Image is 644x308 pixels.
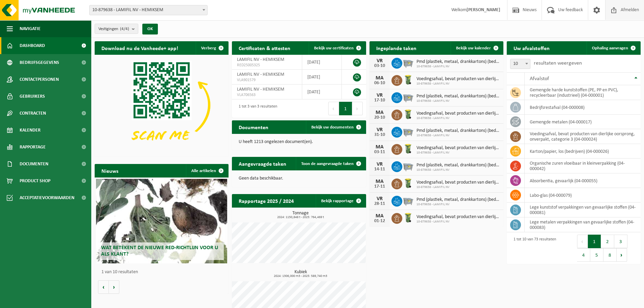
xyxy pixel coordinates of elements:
div: 31-10 [373,133,386,137]
span: Contactpersonen [20,71,59,88]
button: Previous [328,102,339,115]
span: Pmd (plastiek, metaal, drankkartons) (bedrijven) [416,94,500,99]
div: 14-11 [373,167,386,172]
img: WB-2500-GAL-GY-01 [402,195,414,206]
span: Contracten [20,105,46,122]
td: labo-glas (04-000079) [525,188,641,203]
div: 01-12 [373,219,386,223]
div: 03-10 [373,64,386,68]
span: 2024: 1306,000 m3 - 2025: 589,740 m3 [235,275,366,278]
span: 10 [510,59,530,69]
a: Toon de aangevraagde taken [296,157,365,170]
h2: Ingeplande taken [369,41,423,54]
h3: Tonnage [235,211,366,219]
button: Previous [577,235,588,248]
div: 06-10 [373,81,386,86]
span: Gebruikers [20,88,45,105]
button: 5 [590,248,603,262]
span: Verberg [201,46,216,50]
div: VR [373,162,386,167]
a: Wat betekent de nieuwe RED-richtlijn voor u als klant? [96,179,227,263]
span: Documenten [20,156,48,172]
h2: Uw afvalstoffen [507,41,556,54]
img: WB-2500-GAL-GY-01 [402,160,414,172]
strong: [PERSON_NAME] [467,7,500,13]
span: 10-879638 - LAMIFIL NV [416,151,500,155]
td: bedrijfsrestafval (04-000008) [525,100,641,115]
button: 3 [614,235,627,248]
div: VR [373,127,386,133]
span: 10-879638 - LAMIFIL NV [416,185,500,189]
label: resultaten weergeven [534,61,582,66]
button: 1 [339,102,352,115]
span: Wat betekent de nieuwe RED-richtlijn voor u als klant? [101,245,218,257]
h2: Certificaten & attesten [232,41,297,54]
a: Alle artikelen [186,164,228,177]
span: 10-879638 - LAMIFIL NV [416,116,500,120]
span: LAMIFIL NV - HEMIKSEM [237,72,284,77]
span: Voedingsafval, bevat producten van dierlijke oorsprong, onverpakt, categorie 3 [416,76,500,82]
div: 20-10 [373,115,386,120]
span: Voedingsafval, bevat producten van dierlijke oorsprong, onverpakt, categorie 3 [416,145,500,151]
button: 2 [601,235,614,248]
span: Kalender [20,122,41,139]
span: 10-879638 - LAMIFIL NV [416,168,500,172]
img: WB-0140-HPE-GN-50 [402,109,414,120]
td: [DATE] [302,85,342,99]
button: Verberg [196,41,228,55]
button: 4 [577,248,590,262]
div: VR [373,58,386,64]
span: VLA901579 [237,77,296,83]
span: LAMIFIL NV - HEMIKSEM [237,87,284,92]
span: Acceptatievoorwaarden [20,189,74,206]
span: 10-879638 - LAMIFIL NV [416,203,500,207]
span: Rapportage [20,139,46,156]
img: WB-2500-GAL-GY-01 [402,91,414,103]
div: 17-11 [373,184,386,189]
h2: Rapportage 2025 / 2024 [232,194,301,207]
button: Volgende [109,280,119,294]
span: Voedingsafval, bevat producten van dierlijke oorsprong, onverpakt, categorie 3 [416,180,500,185]
h2: Aangevraagde taken [232,157,293,170]
div: VR [373,196,386,202]
div: 03-11 [373,150,386,155]
div: MA [373,179,386,184]
button: 1 [588,235,601,248]
a: Bekijk rapportage [316,194,365,208]
a: Ophaling aanvragen [587,41,640,55]
span: Vestigingen [98,24,129,34]
span: VLA706563 [237,92,296,98]
span: Ophaling aanvragen [592,46,628,50]
p: U heeft 1213 ongelezen document(en). [239,140,359,144]
td: lege metalen verpakkingen van gevaarlijke stoffen (04-000083) [525,217,641,232]
div: MA [373,213,386,219]
span: Pmd (plastiek, metaal, drankkartons) (bedrijven) [416,197,500,203]
img: WB-0140-HPE-GN-50 [402,74,414,86]
a: Bekijk uw documenten [306,120,365,134]
div: VR [373,93,386,98]
span: Bekijk uw documenten [311,125,354,129]
img: WB-0140-HPE-GN-50 [402,143,414,155]
span: Dashboard [20,37,45,54]
p: Geen data beschikbaar. [239,176,359,181]
h2: Download nu de Vanheede+ app! [95,41,185,54]
h2: Nieuws [95,164,125,177]
span: 10-879638 - LAMIFIL NV [416,134,500,138]
div: MA [373,144,386,150]
span: 10-879638 - LAMIFIL NV [416,82,500,86]
div: 28-11 [373,202,386,206]
button: Vorige [98,280,109,294]
td: [DATE] [302,55,342,70]
a: Bekijk uw certificaten [309,41,365,55]
td: gemengde metalen (04-000017) [525,115,641,129]
span: Pmd (plastiek, metaal, drankkartons) (bedrijven) [416,163,500,168]
button: 8 [603,248,617,262]
span: Navigatie [20,20,41,37]
span: Pmd (plastiek, metaal, drankkartons) (bedrijven) [416,59,500,65]
count: (4/4) [120,27,129,31]
div: 1 tot 3 van 3 resultaten [235,101,277,116]
td: karton/papier, los (bedrijven) (04-000026) [525,144,641,159]
span: Voedingsafval, bevat producten van dierlijke oorsprong, onverpakt, categorie 3 [416,214,500,220]
h3: Kubiek [235,270,366,278]
img: WB-0140-HPE-GN-50 [402,177,414,189]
